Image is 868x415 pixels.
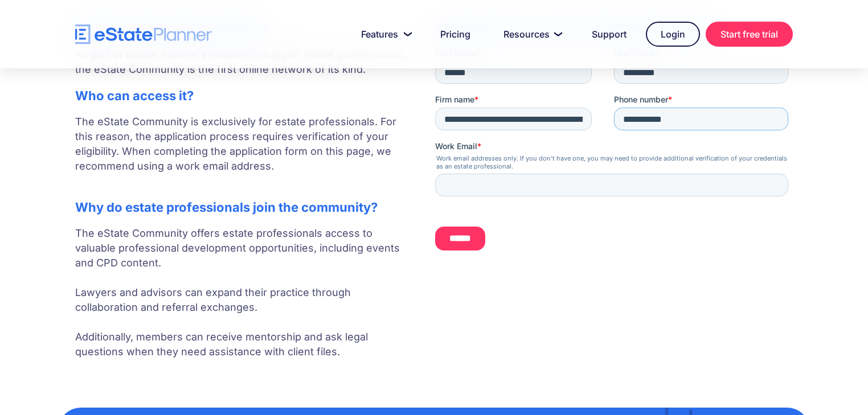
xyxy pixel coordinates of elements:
[75,88,412,103] h2: Who can access it?
[490,23,572,46] a: Resources
[646,22,700,47] a: Login
[578,23,640,46] a: Support
[75,226,412,359] p: The eState Community offers estate professionals access to valuable professional development oppo...
[435,47,793,258] iframe: Form 0
[75,24,212,44] a: home
[706,22,793,47] a: Start free trial
[427,23,484,46] a: Pricing
[347,23,421,46] a: Features
[75,114,412,188] p: The eState Community is exclusively for estate professionals. For this reason, the application pr...
[75,200,412,215] h2: Why do estate professionals join the community?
